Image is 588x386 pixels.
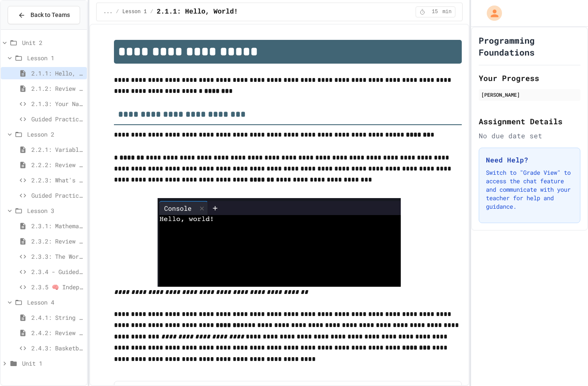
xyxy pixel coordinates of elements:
div: [PERSON_NAME] [481,91,578,98]
span: min [442,8,452,15]
div: My Account [478,3,504,23]
span: 2.1.3: Your Name and Favorite Movie [31,99,83,108]
h3: Need Help? [486,155,573,165]
span: Guided Practice Print Statement Class Review [31,115,83,123]
span: Lesson 1 [122,8,147,15]
span: 2.3.1: Mathematical Operators [31,221,83,230]
span: Guided Practice Variables & Data Types [31,191,83,200]
span: 2.3.5 🧠 Independent Practice [31,283,83,291]
span: 2.4.2: Review - String Operators [31,328,83,337]
h2: Your Progress [479,72,580,84]
span: / [150,8,153,15]
span: Lesson 1 [27,53,83,62]
span: ... [103,8,113,15]
p: Switch to "Grade View" to access the chat feature and communicate with your teacher for help and ... [486,168,573,211]
span: 2.3.2: Review - Mathematical Operators [31,237,83,246]
span: 2.2.3: What's the Type? [31,176,83,185]
span: Lesson 2 [27,130,83,139]
span: Unit 1 [22,359,83,368]
span: 2.1.1: Hello, World! [157,7,238,17]
span: 15 [428,8,441,15]
span: Lesson 3 [27,206,83,215]
span: 2.3.4 - Guided Practice - Mathematical Operators in Python [31,267,83,276]
h1: Programming Foundations [479,34,580,58]
span: 2.4.1: String Operators [31,313,83,322]
span: / [116,8,119,15]
span: Lesson 4 [27,298,83,307]
h2: Assignment Details [479,115,580,127]
span: 2.2.1: Variables and Data Types [31,145,83,154]
div: No due date set [479,131,580,141]
span: Back to Teams [31,11,70,20]
span: 2.4.3: Basketballs and Footballs [31,344,83,352]
span: 2.3.3: The World's Worst [PERSON_NAME] Market [31,252,83,261]
span: 2.1.2: Review - Hello, World! [31,84,83,93]
button: Back to Teams [8,6,80,24]
span: 2.1.1: Hello, World! [31,69,83,78]
span: 2.2.2: Review - Variables and Data Types [31,160,83,169]
span: Unit 2 [22,38,83,47]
